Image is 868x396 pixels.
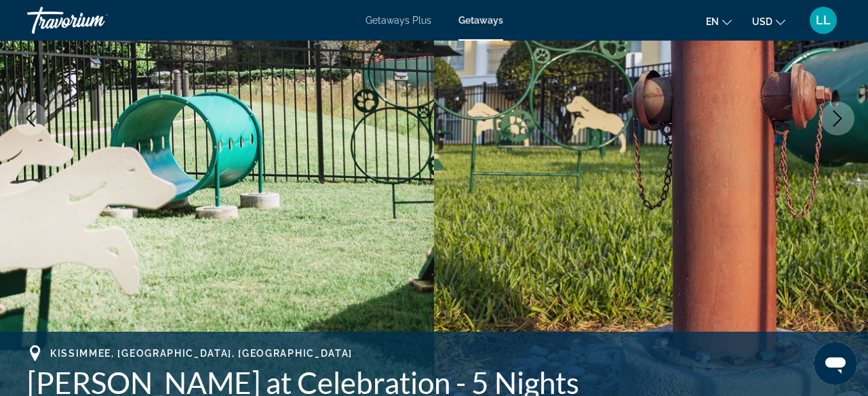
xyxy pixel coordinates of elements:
iframe: Button to launch messaging window [814,342,857,385]
a: Getaways [458,15,503,26]
span: LL [816,14,831,27]
button: Change currency [752,12,785,31]
a: Travorium [27,3,163,38]
a: Getaways Plus [366,15,431,26]
button: Next image [821,102,854,135]
span: USD [752,16,772,27]
button: Previous image [14,102,47,135]
button: User Menu [806,6,841,35]
button: Change language [706,12,732,31]
span: en [706,16,719,27]
span: Kissimmee, [GEOGRAPHIC_DATA], [GEOGRAPHIC_DATA] [50,348,353,359]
